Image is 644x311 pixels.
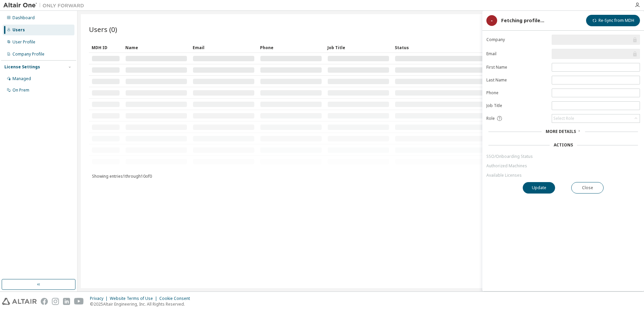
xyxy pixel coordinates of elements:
[4,64,40,70] div: License Settings
[3,2,88,9] img: Altair One
[327,42,389,53] div: Job Title
[12,88,29,93] div: On Prem
[90,301,194,307] p: © 2025 Altair Engineering, Inc. All Rights Reserved.
[486,116,495,121] span: Role
[125,42,187,53] div: Name
[110,296,159,301] div: Website Terms of Use
[2,298,37,305] img: altair_logo.svg
[41,298,48,305] img: facebook.svg
[486,51,548,57] label: Email
[12,76,31,81] div: Managed
[395,42,598,53] div: Status
[92,42,120,53] div: MDH ID
[74,298,84,305] img: youtube.svg
[486,77,548,83] label: Last Name
[52,298,59,305] img: instagram.svg
[12,27,25,33] div: Users
[553,116,574,121] div: Select Role
[92,173,152,179] span: Showing entries 1 through 10 of 0
[546,129,576,134] span: More Details
[159,296,194,301] div: Cookie Consent
[523,182,555,194] button: Update
[486,37,548,42] label: Company
[486,65,548,70] label: First Name
[89,25,117,34] span: Users (0)
[193,42,255,53] div: Email
[486,15,497,26] div: -
[486,90,548,96] label: Phone
[486,103,548,108] label: Job Title
[486,154,640,159] a: SSO/Onboarding Status
[554,142,573,148] div: Actions
[552,114,640,123] div: Select Role
[486,173,640,178] a: Available Licenses
[12,15,35,21] div: Dashboard
[12,39,35,45] div: User Profile
[486,163,640,169] a: Authorized Machines
[63,298,70,305] img: linkedin.svg
[586,15,640,26] button: Re-Sync from MDH
[501,18,544,23] div: Fetching profile...
[571,182,604,194] button: Close
[12,51,44,57] div: Company Profile
[260,42,322,53] div: Phone
[90,296,110,301] div: Privacy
